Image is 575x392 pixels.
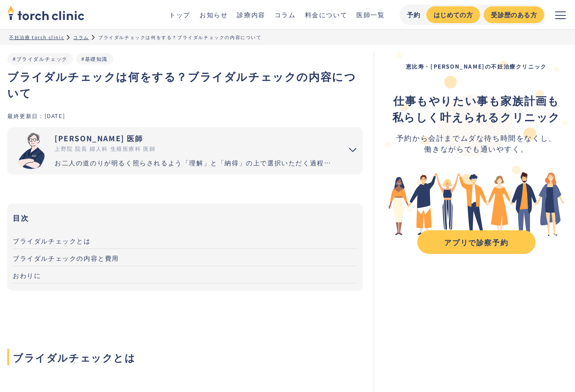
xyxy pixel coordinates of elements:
span: ブライダルチェックの内容と費用 [13,253,119,263]
a: #基礎知識 [81,55,108,62]
strong: 私らしく叶えられるクリニック [392,109,560,124]
div: 最終更新日： [7,112,45,119]
span: おわりに [13,271,41,280]
a: トップ [169,10,190,19]
ul: パンくずリスト [9,34,566,40]
a: はじめての方 [426,6,480,23]
a: ブライダルチェックとは [13,232,357,249]
a: home [7,6,85,23]
a: 医師一覧 [356,10,385,19]
a: お知らせ [200,10,228,19]
div: [PERSON_NAME] 医師 [55,133,335,144]
a: #ブライダルチェック [13,55,68,62]
div: 予約 [407,10,421,20]
div: 予約から会計までムダな待ち時間をなくし、 働きながらでも通いやすく。 [392,132,560,154]
div: ‍ ‍ [392,92,560,125]
summary: 市山 卓彦 [PERSON_NAME] 医師 上野院 院長 婦人科 生殖医療科 医師 お二人の道のりが明るく照らされるよう「理解」と「納得」の上で選択いただく過程を大切にしています。エビデンスに... [7,127,363,174]
div: 受診歴のある方 [491,10,537,20]
img: 市山 卓彦 [13,133,49,169]
a: 受診歴のある方 [484,6,544,23]
strong: 恵比寿・[PERSON_NAME]の不妊治療クリニック [406,62,547,70]
a: コラム [275,10,296,19]
a: ブライダルチェックの内容と費用 [13,249,357,266]
div: はじめての方 [434,10,473,20]
div: [DATE] [45,112,65,119]
h1: ブライダルチェックは何をする？ブライダルチェックの内容について [7,68,363,101]
span: ブライダルチェックとは [7,349,363,365]
span: ブライダルチェックとは [13,236,91,245]
a: 不妊治療 torch clinic [9,34,64,40]
div: お二人の道のりが明るく照らされるよう「理解」と「納得」の上で選択いただく過程を大切にしています。エビデンスに基づいた高水準の医療提供により「幸せな家族計画の実現」をお手伝いさせていただきます。 [55,158,335,168]
a: アプリで診察予約 [417,230,535,254]
div: ブライダルチェックは何をする？ブライダルチェックの内容について [98,34,262,40]
strong: 仕事もやりたい事も家族計画も [393,92,559,108]
div: アプリで診察予約 [425,237,527,248]
a: 料金について [305,10,348,19]
img: torch clinic [7,3,85,23]
a: 診療内容 [237,10,265,19]
div: 上野院 院長 婦人科 生殖医療科 医師 [55,144,335,153]
a: [PERSON_NAME] 医師 上野院 院長 婦人科 生殖医療科 医師 お二人の道のりが明るく照らされるよう「理解」と「納得」の上で選択いただく過程を大切にしています。エビデンスに基づいた高水... [7,127,335,174]
a: おわりに [13,266,357,283]
a: コラム [73,34,89,40]
h3: 目次 [13,211,357,224]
